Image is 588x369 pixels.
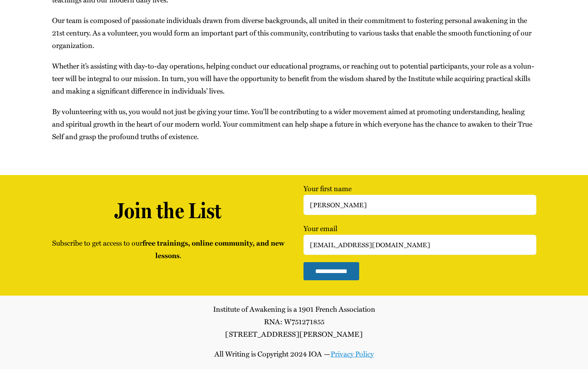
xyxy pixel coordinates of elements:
p: Insti­tute of Awak­en­ing is a 1901 French Association RNA: W751271855 [STREET_ADDRESS][PERSON_NAME] [52,303,536,340]
input: Your email [303,235,536,255]
p: Whether it’s assist­ing with day-to-day oper­a­tions, help­ing con­duct our edu­ca­tion­al pro­gr... [52,60,536,97]
strong: free train­ings, online com­mu­ni­ty, and new lessons [142,238,285,261]
p: Our team is com­posed of pas­sion­ate indi­vid­u­als drawn from diverse back­grounds, all unit­ed... [52,14,536,52]
a: Pri­va­cy Policy [331,348,374,359]
label: Your first name [303,183,536,209]
form: Contact form [303,182,536,280]
p: All Writ­ing is Copy­right 2024 IOA — [52,348,536,360]
h2: Join the List [52,198,284,224]
label: Your email [303,223,536,249]
input: Your first name [303,195,536,215]
p: By vol­un­teer­ing with us, you would not just be giv­ing your time. You’ll be con­tribut­ing to ... [52,105,536,143]
p: Sub­scribe to get access to our . [52,237,284,262]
